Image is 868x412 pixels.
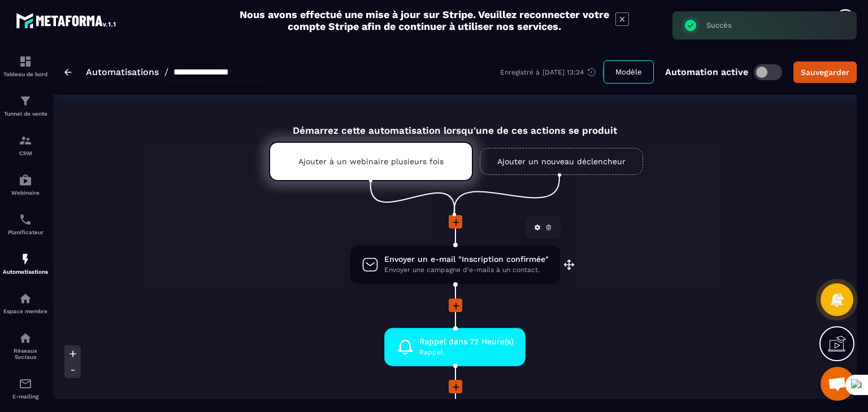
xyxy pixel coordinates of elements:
a: formationformationTableau de bord [3,46,48,86]
button: Sauvegarder [793,62,857,83]
a: automationsautomationsAutomatisations [3,244,48,283]
a: formationformationCRM [3,125,48,165]
p: E-mailing [3,393,48,400]
div: Sauvegarder [801,67,849,78]
img: logo [16,10,118,30]
div: Démarrez cette automatisation lorsqu'une de ces actions se produit [241,112,669,136]
a: automationsautomationsEspace membre [3,283,48,323]
p: Réseaux Sociaux [3,348,48,360]
img: formation [19,134,32,147]
p: Planificateur [3,229,48,235]
img: email [19,377,32,391]
a: formationformationTunnel de vente [3,86,48,125]
a: emailemailE-mailing [3,369,48,408]
a: schedulerschedulerPlanificateur [3,204,48,244]
img: automations [19,292,32,305]
a: social-networksocial-networkRéseaux Sociaux [3,323,48,369]
span: Envoyer un e-mail "Inscription confirmée" [384,254,549,265]
span: / [164,67,168,77]
a: automationsautomationsWebinaire [3,165,48,204]
button: Modèle [604,60,654,84]
span: Rappel. [419,347,514,358]
img: formation [19,94,32,108]
img: formation [19,55,32,68]
p: Espace membre [3,308,48,314]
p: CRM [3,150,48,156]
p: [DATE] 13:24 [542,68,584,76]
p: Automation active [665,67,748,77]
p: Tunnel de vente [3,111,48,117]
p: Automatisations [3,269,48,275]
p: Ajouter à un webinaire plusieurs fois [298,157,444,166]
p: Tableau de bord [3,71,48,77]
span: Rappel dans 72 Heure(s) [419,336,514,347]
img: automations [19,252,32,266]
a: Ajouter un nouveau déclencheur [480,148,643,175]
p: Webinaire [3,190,48,196]
img: social-network [19,331,32,345]
img: arrow [64,69,72,76]
span: Envoyer une campagne d'e-mails à un contact. [384,265,549,275]
h2: Nous avons effectué une mise à jour sur Stripe. Veuillez reconnecter votre compte Stripe afin de ... [239,8,610,32]
a: Ouvrir le chat [821,367,854,401]
img: automations [19,173,32,187]
div: Enregistré à [500,67,604,77]
a: Automatisations [86,67,159,77]
img: scheduler [19,213,32,226]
